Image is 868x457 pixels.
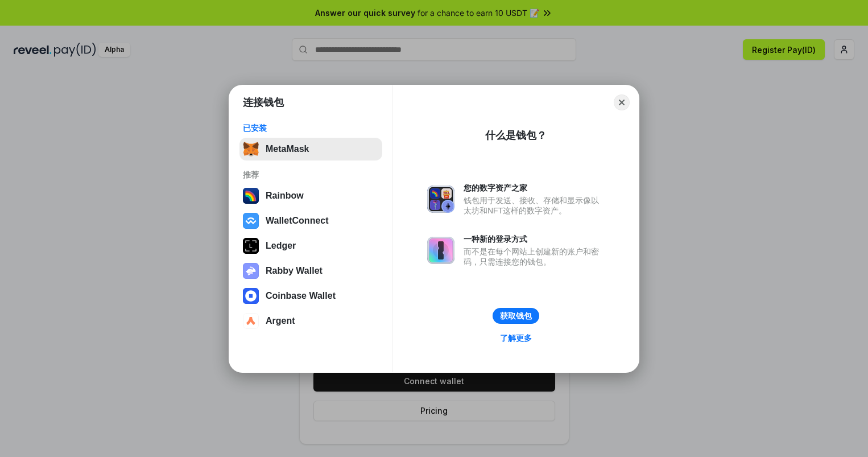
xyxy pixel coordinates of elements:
div: Ledger [266,241,296,251]
button: Ledger [239,234,382,257]
a: 了解更多 [493,331,539,345]
button: Argent [239,310,382,332]
div: 什么是钱包？ [485,129,547,142]
div: Argent [266,316,295,326]
button: 获取钱包 [493,308,539,324]
img: svg+xml,%3Csvg%20xmlns%3D%22http%3A%2F%2Fwww.w3.org%2F2000%2Fsvg%22%20fill%3D%22none%22%20viewBox... [427,186,454,213]
div: Coinbase Wallet [266,291,336,301]
div: MetaMask [266,144,309,154]
div: Rainbow [266,191,304,201]
button: Close [614,94,630,110]
div: 一种新的登录方式 [464,234,605,244]
button: WalletConnect [239,209,382,232]
div: 已安装 [243,123,379,133]
button: Rabby Wallet [239,260,382,282]
div: 了解更多 [500,333,532,343]
img: svg+xml,%3Csvg%20width%3D%2228%22%20height%3D%2228%22%20viewBox%3D%220%200%2028%2028%22%20fill%3D... [243,213,259,229]
img: svg+xml,%3Csvg%20width%3D%2228%22%20height%3D%2228%22%20viewBox%3D%220%200%2028%2028%22%20fill%3D... [243,288,259,304]
h1: 连接钱包 [243,96,284,109]
img: svg+xml,%3Csvg%20width%3D%2228%22%20height%3D%2228%22%20viewBox%3D%220%200%2028%2028%22%20fill%3D... [243,313,259,329]
img: svg+xml,%3Csvg%20xmlns%3D%22http%3A%2F%2Fwww.w3.org%2F2000%2Fsvg%22%20width%3D%2228%22%20height%3... [243,238,259,254]
div: 获取钱包 [500,311,532,321]
div: 钱包用于发送、接收、存储和显示像以太坊和NFT这样的数字资产。 [464,195,605,216]
div: 推荐 [243,170,379,180]
div: Rabby Wallet [266,266,323,276]
img: svg+xml,%3Csvg%20xmlns%3D%22http%3A%2F%2Fwww.w3.org%2F2000%2Fsvg%22%20fill%3D%22none%22%20viewBox... [243,263,259,279]
button: Rainbow [239,184,382,207]
button: MetaMask [239,138,382,160]
div: 而不是在每个网站上创建新的账户和密码，只需连接您的钱包。 [464,246,605,267]
div: WalletConnect [266,216,329,226]
img: svg+xml,%3Csvg%20width%3D%22120%22%20height%3D%22120%22%20viewBox%3D%220%200%20120%20120%22%20fil... [243,188,259,204]
img: svg+xml,%3Csvg%20fill%3D%22none%22%20height%3D%2233%22%20viewBox%3D%220%200%2035%2033%22%20width%... [243,141,259,157]
div: 您的数字资产之家 [464,183,605,193]
button: Coinbase Wallet [239,285,382,307]
img: svg+xml,%3Csvg%20xmlns%3D%22http%3A%2F%2Fwww.w3.org%2F2000%2Fsvg%22%20fill%3D%22none%22%20viewBox... [427,237,454,264]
